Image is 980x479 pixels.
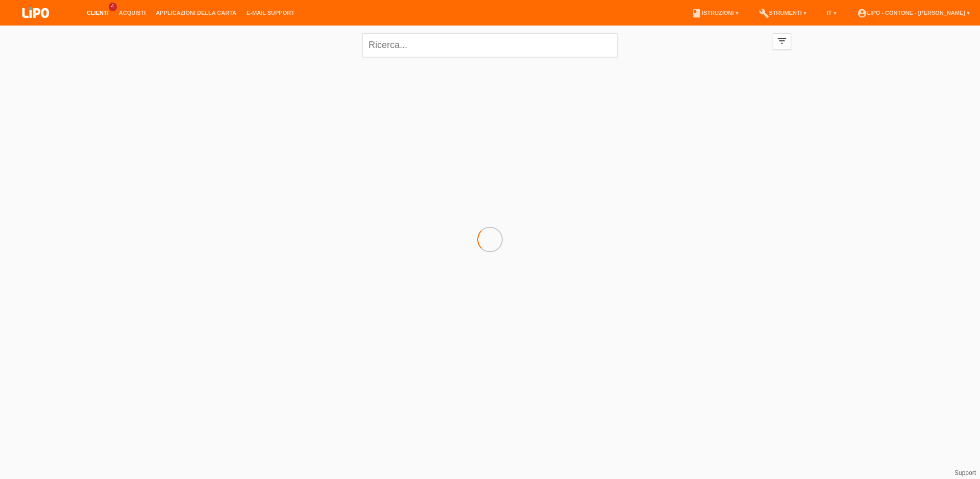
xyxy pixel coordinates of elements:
[82,10,114,16] a: Clienti
[954,469,976,476] a: Support
[759,8,769,18] i: build
[10,21,61,29] a: LIPO pay
[241,10,300,16] a: E-mail Support
[362,33,618,57] input: Ricerca...
[151,10,241,16] a: Applicazioni della carta
[114,10,151,16] a: Acquisti
[776,35,788,46] i: filter_list
[692,8,702,18] i: book
[852,10,975,16] a: account_circleLIPO - Contone - [PERSON_NAME] ▾
[754,10,812,16] a: buildStrumenti ▾
[822,10,842,16] a: IT ▾
[109,3,117,11] span: 4
[857,8,867,18] i: account_circle
[687,10,743,16] a: bookIstruzioni ▾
